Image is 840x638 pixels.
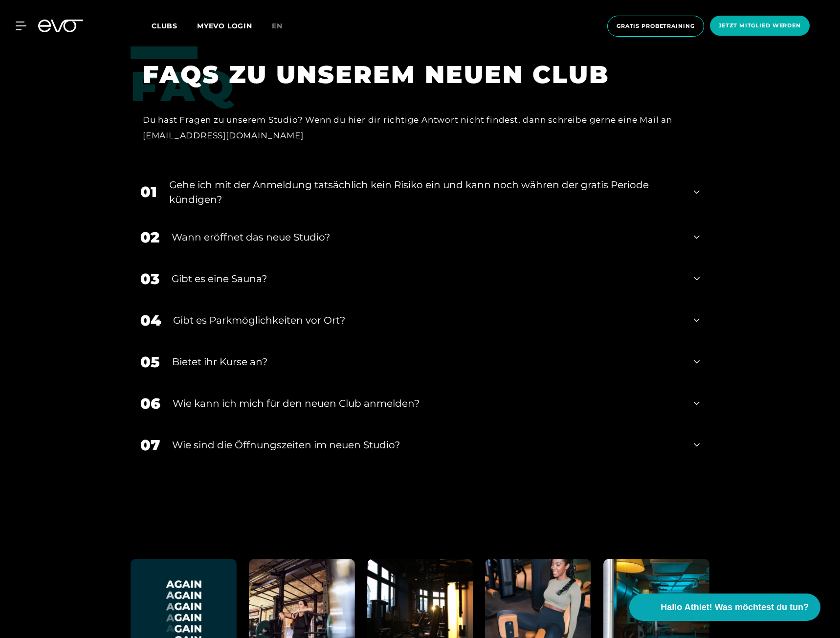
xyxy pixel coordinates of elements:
[173,396,682,411] div: Wie kann ich mich für den neuen Club anmelden?
[140,393,160,415] div: 06
[140,268,159,290] div: 03
[661,601,809,614] span: Hallo Athlet! Was möchtest du tun?
[629,594,820,621] button: Hallo Athlet! Was möchtest du tun?
[140,351,160,373] div: 05
[172,438,682,452] div: ​Wie sind die Öffnungszeiten im neuen Studio?
[140,181,157,203] div: 01
[197,22,252,30] a: MYEVO LOGIN
[152,21,197,30] a: Clubs
[140,309,161,331] div: 04
[173,313,682,328] div: Gibt es Parkmöglichkeiten vor Ort?
[172,354,682,369] div: Bietet ihr Kurse an?
[272,22,283,30] span: en
[604,16,707,37] a: Gratis Probetraining
[272,21,294,32] a: en
[152,22,177,30] span: Clubs
[143,59,685,90] h1: FAQS ZU UNSEREM NEUEN CLUB
[172,271,682,286] div: Gibt es eine Sauna?
[719,22,801,30] span: Jetzt Mitglied werden
[172,230,682,244] div: Wann eröffnet das neue Studio?
[617,22,695,30] span: Gratis Probetraining
[143,112,685,144] div: Du hast Fragen zu unserem Studio? Wenn du hier dir richtige Antwort nicht findest, dann schreibe ...
[169,177,682,207] div: Gehe ich mit der Anmeldung tatsächlich kein Risiko ein und kann noch währen der gratis Periode kü...
[140,434,160,456] div: 07
[707,16,813,37] a: Jetzt Mitglied werden
[140,226,159,248] div: 02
